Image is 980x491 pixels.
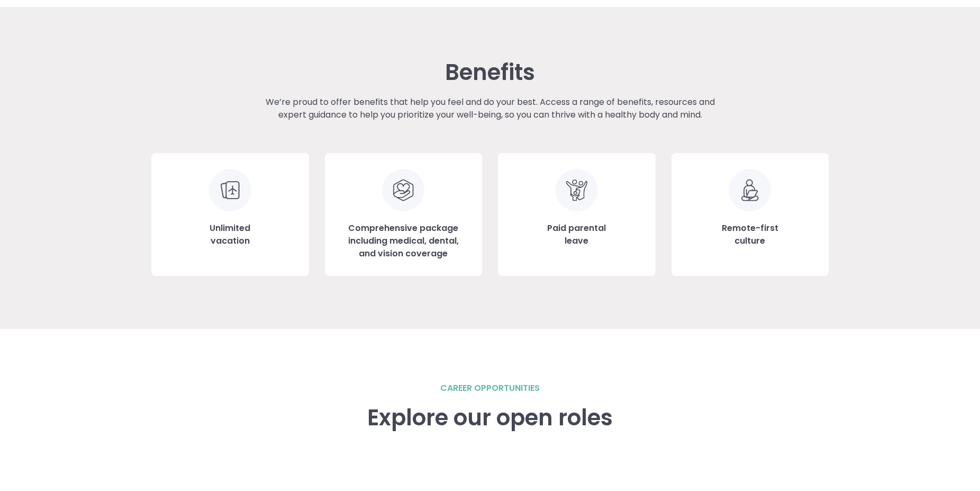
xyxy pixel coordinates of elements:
[555,169,598,211] img: Clip art of family of 3 embraced facing forward
[445,60,535,85] h3: Benefits
[210,222,250,247] h3: Unlimited vacation
[729,169,772,211] img: Remote-first culture icon
[208,169,251,211] img: Unlimited vacation icon
[722,222,778,247] h3: Remote-first culture
[252,96,728,121] p: We’re proud to offer benefits that help you feel and do your best. Access a range of benefits, re...
[367,405,613,431] h3: Explore our open roles
[341,222,466,260] h3: Comprehensive package including medical, dental, and vision coverage
[382,169,425,211] img: Clip art of hand holding a heart
[440,382,540,395] h2: career opportunities
[547,222,606,247] h3: Paid parental leave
